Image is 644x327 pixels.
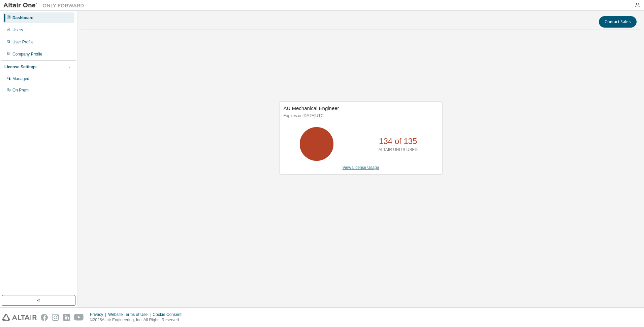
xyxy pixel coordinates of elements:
img: linkedin.svg [63,314,70,321]
img: facebook.svg [41,314,48,321]
img: instagram.svg [52,314,59,321]
img: Altair One [3,2,88,9]
div: License Settings [4,64,36,70]
div: Company Profile [12,51,42,57]
div: Managed [12,76,29,81]
a: View License Usage [343,165,379,170]
p: Expires on [DATE] UTC [284,113,437,119]
img: youtube.svg [74,314,84,321]
div: Privacy [90,312,108,317]
div: Cookie Consent [153,312,185,317]
div: Dashboard [12,15,34,21]
button: Contact Sales [599,16,637,28]
div: User Profile [12,39,34,45]
p: © 2025 Altair Engineering, Inc. All Rights Reserved. [90,317,186,323]
span: AU Mechanical Engineer [284,105,339,111]
div: Website Terms of Use [108,312,153,317]
div: On Prem [12,87,29,93]
div: Users [12,27,23,33]
p: ALTAIR UNITS USED [379,147,418,153]
p: 134 of 135 [379,136,417,147]
img: altair_logo.svg [2,314,37,321]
